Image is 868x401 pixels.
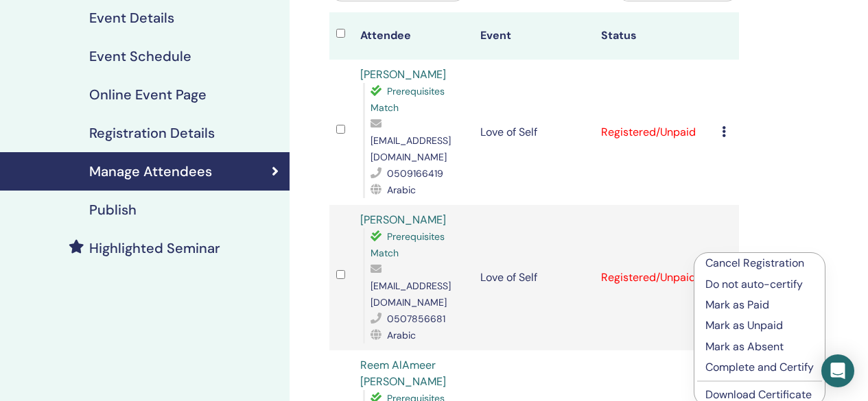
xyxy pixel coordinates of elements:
th: Attendee [353,12,474,60]
p: Mark as Absent [705,339,814,355]
a: [PERSON_NAME] [360,67,446,82]
p: Mark as Unpaid [705,317,814,334]
span: Arabic [387,329,416,341]
th: Status [594,12,715,60]
a: Reem AlAmeer [PERSON_NAME] [360,358,446,389]
th: Event [473,12,594,60]
span: 0507856681 [387,313,445,325]
td: Love of Self [473,205,594,350]
h4: Manage Attendees [89,163,212,180]
p: Mark as Paid [705,297,814,313]
div: Open Intercom Messenger [821,354,854,387]
td: Love of Self [473,60,594,205]
p: Cancel Registration [705,255,814,271]
span: 0509166419 [387,167,443,180]
h4: Publish [89,202,137,218]
span: [EMAIL_ADDRESS][DOMAIN_NAME] [371,280,451,308]
p: Complete and Certify [705,359,814,376]
h4: Highlighted Seminar [89,240,220,256]
span: Prerequisites Match [371,230,445,259]
h4: Event Schedule [89,48,191,64]
span: Arabic [387,184,416,196]
span: [EMAIL_ADDRESS][DOMAIN_NAME] [371,134,451,163]
span: Prerequisites Match [371,85,445,114]
h4: Event Details [89,10,174,26]
a: [PERSON_NAME] [360,212,446,227]
h4: Registration Details [89,125,215,141]
p: Do not auto-certify [705,276,814,293]
h4: Online Event Page [89,86,207,103]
